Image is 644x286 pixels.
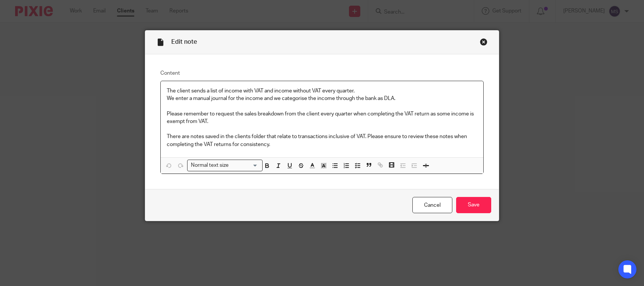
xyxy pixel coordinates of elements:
[231,161,258,169] input: Search for option
[412,197,452,213] a: Cancel
[456,197,491,213] input: Save
[167,95,477,102] p: We enter a manual journal for the income and we categorise the income through the bank as DLA.
[171,39,197,45] span: Edit note
[167,133,477,148] p: There are notes saved in the clients folder that relate to transactions inclusive of VAT. Please ...
[187,160,263,171] div: Search for option
[167,110,477,126] p: Please remember to request the sales breakdown from the client every quarter when completing the ...
[480,38,487,46] div: Close this dialog window
[160,69,484,77] label: Content
[189,161,230,169] span: Normal text size
[167,87,477,95] p: The client sends a list of income with VAT and income without VAT every quarter.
